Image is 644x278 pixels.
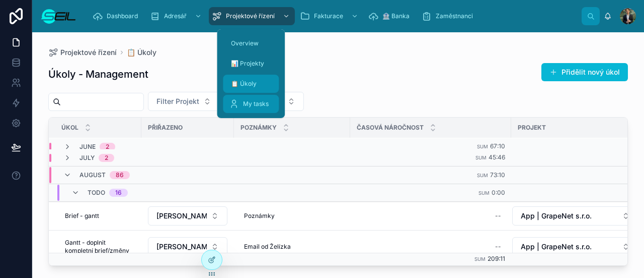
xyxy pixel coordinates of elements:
div: 2 [105,154,108,162]
a: 📋 Úkoly [127,47,156,58]
span: August [79,171,106,179]
div: 16 [115,189,122,197]
small: Sum [477,173,488,178]
div: 86 [116,171,124,179]
span: Email od Želízka [244,243,291,251]
span: Poznámky [240,124,277,132]
h1: Úkoly - Management [48,67,148,81]
span: Přiřazeno [148,124,183,132]
span: 209:11 [488,255,505,262]
span: Brief - gantt [65,212,99,220]
a: -- [356,208,505,224]
a: 📊 Projekty [223,54,279,73]
span: App | GrapeNet s.r.o. [521,242,592,252]
span: Projektové řízení [60,47,117,58]
span: Úkol [61,124,78,132]
div: -- [495,212,501,220]
span: Časová náročnost [357,124,424,132]
a: Email od Želízka [240,239,344,255]
span: July [79,154,95,162]
a: Adresář [147,7,207,25]
a: My tasks [223,95,279,113]
span: My tasks [243,100,269,108]
a: Brief - gantt [61,208,135,224]
span: Zaměstnanci [436,12,473,20]
img: App logo [40,8,76,24]
small: Sum [474,256,486,262]
div: scrollable content [85,5,582,27]
button: Select Button [148,206,227,226]
a: Select Button [512,206,639,226]
span: [PERSON_NAME], BBA [156,211,207,221]
a: Select Button [512,237,639,257]
span: June [79,142,96,150]
span: 67:10 [490,142,505,150]
span: Filter Projekt [156,96,199,106]
div: 2 [106,142,109,150]
a: 📋 Úkoly [223,75,279,93]
a: Select Button [147,206,228,226]
small: Sum [475,155,487,160]
a: Poznámky [240,208,344,224]
a: Projektové řízení [209,7,295,25]
span: Adresář [164,12,187,20]
a: -- [356,239,505,255]
span: Overview [231,39,259,47]
span: 📊 Projekty [231,60,264,68]
span: [PERSON_NAME], BBA [156,242,207,252]
a: Overview [223,34,279,52]
span: 73:10 [490,171,505,179]
button: Select Button [148,92,220,111]
span: Projektové řízení [226,12,275,20]
span: Dashboard [107,12,138,20]
span: 45:46 [489,153,505,161]
button: Select Button [512,206,638,226]
small: Sum [477,144,488,149]
div: -- [495,243,501,251]
span: 🏦 Banka [382,12,410,20]
a: 🏦 Banka [365,7,417,25]
span: Fakturace [314,12,343,20]
span: Todo [88,189,105,197]
span: Poznámky [244,212,275,220]
span: App | GrapeNet s.r.o. [521,211,592,221]
button: Select Button [512,237,638,256]
span: Projekt [518,124,546,132]
a: Dashboard [90,7,145,25]
a: Select Button [147,237,228,257]
span: 0:00 [492,189,505,196]
button: Select Button [148,237,227,256]
a: Zaměstnanci [419,7,480,25]
span: 📋 Úkoly [231,80,257,88]
button: Přidělit nový úkol [541,63,628,81]
a: Gantt - doplnit kompletní brief/změny [61,235,135,259]
span: Gantt - doplnit kompletní brief/změny [65,239,131,255]
a: Projektové řízení [48,47,117,58]
a: Fakturace [297,7,363,25]
small: Sum [478,190,490,196]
